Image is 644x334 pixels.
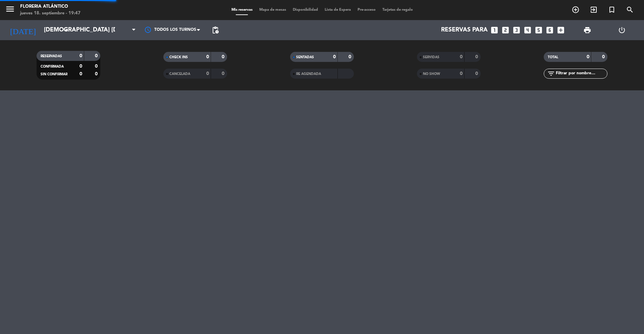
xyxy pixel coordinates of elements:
[618,26,626,34] i: power_settings_new
[423,72,440,76] span: NO SHOW
[423,56,439,59] span: SERVIDAS
[296,56,314,59] span: SENTADAS
[602,55,606,59] strong: 0
[62,26,70,34] i: arrow_drop_down
[534,26,543,34] i: looks_5
[169,72,190,76] span: CANCELADA
[555,70,607,77] input: Filtrar por nombre...
[460,55,463,59] strong: 0
[211,26,219,34] span: pending_actions
[5,4,15,16] button: menu
[321,8,354,12] span: Lista de Espera
[583,26,591,34] span: print
[348,55,353,59] strong: 0
[169,56,188,59] span: CHECK INS
[41,55,62,58] span: RESERVADAS
[545,26,554,34] i: looks_6
[460,71,463,76] strong: 0
[490,26,499,34] i: looks_one
[626,6,634,14] i: search
[41,73,67,76] span: SIN CONFIRMAR
[379,8,416,12] span: Tarjetas de regalo
[5,23,41,37] i: [DATE]
[547,70,555,78] i: filter_list
[548,56,558,59] span: TOTAL
[587,55,589,59] strong: 0
[608,6,616,14] i: turned_in_not
[354,8,379,12] span: Pre-acceso
[556,26,565,34] i: add_box
[475,55,479,59] strong: 0
[95,54,99,58] strong: 0
[512,26,521,34] i: looks_3
[333,55,336,59] strong: 0
[296,72,321,76] span: RE AGENDADA
[590,6,598,14] i: exit_to_app
[206,71,209,76] strong: 0
[95,72,99,76] strong: 0
[228,8,256,12] span: Mis reservas
[572,6,580,14] i: add_circle_outline
[475,71,479,76] strong: 0
[441,27,488,33] span: Reservas para
[501,26,510,34] i: looks_two
[20,3,80,10] div: Floreria Atlántico
[222,55,226,59] strong: 0
[523,26,532,34] i: looks_4
[256,8,289,12] span: Mapa de mesas
[95,64,99,69] strong: 0
[222,71,226,76] strong: 0
[79,64,82,69] strong: 0
[289,8,321,12] span: Disponibilidad
[206,55,209,59] strong: 0
[5,4,15,14] i: menu
[41,65,64,68] span: CONFIRMADA
[79,54,82,58] strong: 0
[604,20,639,40] div: LOG OUT
[79,72,82,76] strong: 0
[20,10,80,17] div: jueves 18. septiembre - 19:47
